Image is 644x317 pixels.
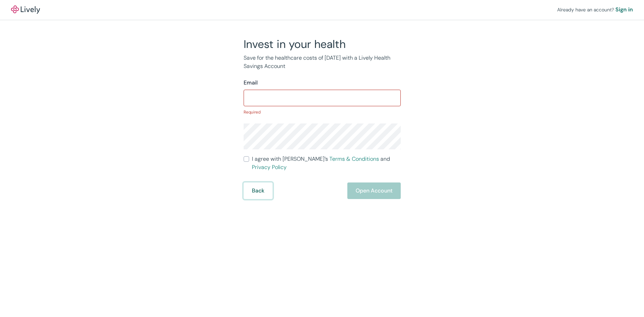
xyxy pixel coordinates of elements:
button: Back [244,182,273,199]
h2: Invest in your health [244,37,401,51]
a: Terms & Conditions [329,155,379,162]
a: Sign in [615,6,633,14]
label: Email [244,79,258,87]
p: Save for the healthcare costs of [DATE] with a Lively Health Savings Account [244,54,401,70]
a: Privacy Policy [252,164,287,171]
p: Required [244,109,401,115]
img: Lively [11,6,40,14]
a: LivelyLively [11,6,40,14]
div: Already have an account? [557,6,633,14]
span: I agree with [PERSON_NAME]’s and [252,155,401,171]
